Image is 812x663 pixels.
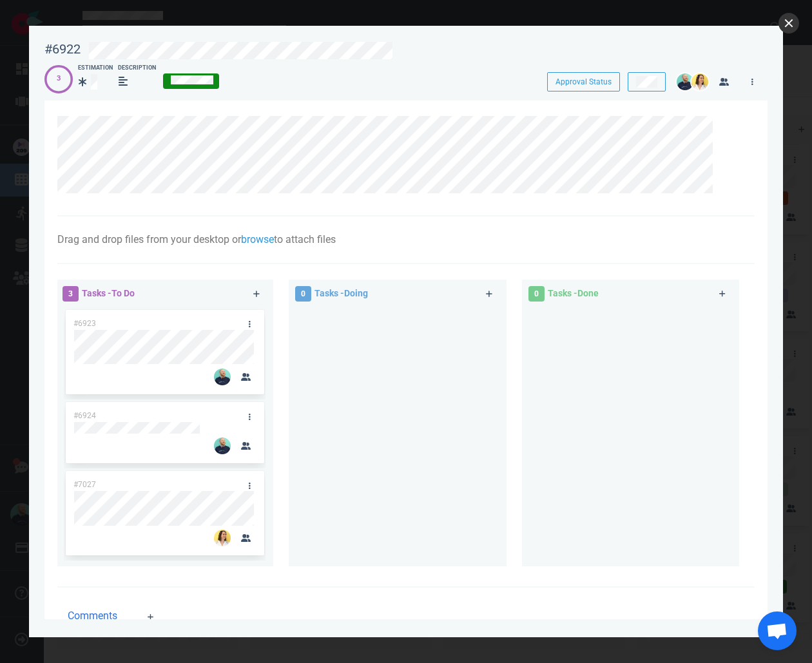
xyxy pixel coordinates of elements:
img: 26 [214,369,231,385]
span: 0 [528,286,545,302]
span: to attach files [274,233,336,245]
img: 26 [677,73,693,90]
img: 26 [214,437,231,454]
img: 26 [691,73,708,90]
span: Comments [68,608,117,624]
span: Tasks - Doing [314,288,368,298]
span: #7027 [73,480,96,489]
button: Approval Status [547,72,620,91]
div: 3 [57,73,61,84]
a: browse [241,233,274,245]
div: Ouvrir le chat [758,611,797,650]
div: Estimation [78,64,113,73]
span: 3 [63,286,79,302]
span: Drag and drop files from your desktop or [57,233,241,245]
button: close [778,13,799,34]
div: #6922 [44,41,81,57]
img: 26 [214,530,231,546]
span: #6923 [73,319,96,328]
span: Tasks - To Do [82,288,135,298]
span: Tasks - Done [548,288,599,298]
span: #6924 [73,411,96,420]
span: 0 [295,286,311,302]
div: Description [118,64,156,73]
